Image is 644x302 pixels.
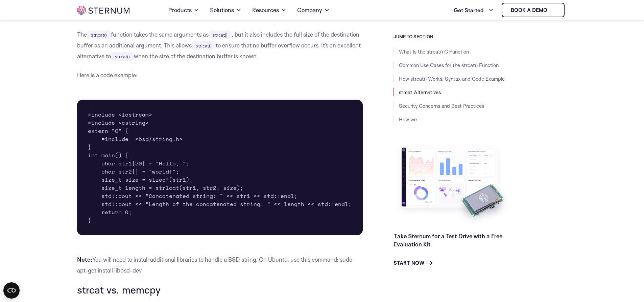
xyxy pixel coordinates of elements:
button: Open CMP widget [3,282,20,299]
code: strlcat() [87,31,111,39]
pre: #include <iostream> #include <cstring> extern "C" { #include <bsd/string.h> } int main() { char s... [77,100,363,235]
a: Solutions [210,1,241,20]
code: strcat() [111,52,134,61]
a: strcat Alternatives [399,89,441,96]
a: What Is the strcat() C Function [399,48,469,55]
a: Products [168,1,199,20]
a: How strcat() Works: Syntax and Code Example [399,76,505,82]
a: Resources [252,1,286,20]
a: Get Started [454,3,494,17]
a: Book a demo [502,3,565,17]
h3: JUMP TO SECTION [393,34,567,39]
a: Security Concerns and Best Practices [399,103,484,109]
code: strlcat() [192,41,216,50]
a: Take Sternum for a Test Drive with a Free Evaluation Kit [393,233,502,248]
a: Common Use Cases for the strcat() Function [399,62,499,68]
p: You will need to install additional libraries to handle a BSD string. On Ubuntu, use this command... [77,254,363,276]
img: sternum iot [77,6,129,15]
a: Company [297,1,330,20]
img: Take Sternum for a Test Drive with a Free Evaluation Kit [393,142,512,227]
p: The function takes the same arguments as , but it also includes the full size of the destination ... [77,29,363,62]
a: How we [399,116,417,123]
a: Start Now [393,259,432,267]
h3: strcat vs. memcpy [77,284,363,296]
code: strcat() [209,31,232,39]
img: sternum iot [550,7,555,13]
p: Here is a code example: [77,70,363,81]
strong: Note: [77,256,92,263]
